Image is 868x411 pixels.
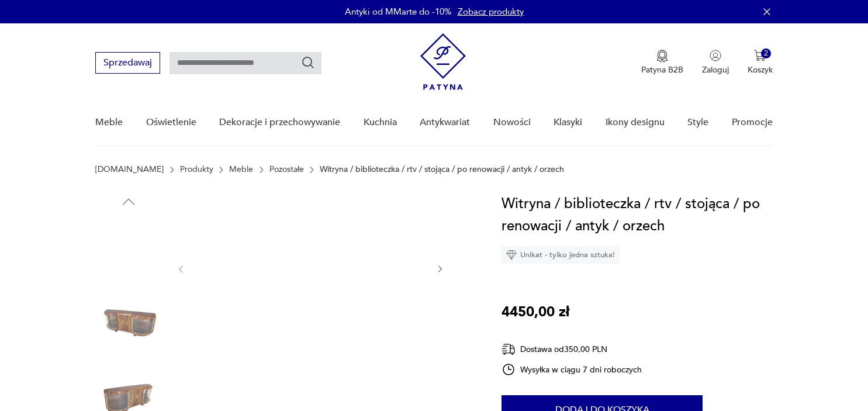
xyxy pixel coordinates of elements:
[554,100,582,145] a: Klasyki
[641,50,683,75] button: Patyna B2B
[748,50,773,75] button: 2Koszyk
[641,64,683,75] p: Patyna B2B
[493,100,531,145] a: Nowości
[95,60,160,68] a: Sprzedawaj
[95,165,164,174] a: [DOMAIN_NAME]
[95,216,162,283] img: Zdjęcie produktu Witryna / biblioteczka / rtv / stojąca / po renowacji / antyk / orzech
[502,342,516,357] img: Ikona dostawy
[420,100,470,145] a: Antykwariat
[606,100,665,145] a: Ikony designu
[301,56,315,70] button: Szukaj
[95,52,160,74] button: Sprzedawaj
[219,100,340,145] a: Dekoracje i przechowywanie
[641,50,683,75] a: Ikona medaluPatyna B2B
[95,291,162,358] img: Zdjęcie produktu Witryna / biblioteczka / rtv / stojąca / po renowacji / antyk / orzech
[754,50,766,61] img: Ikona koszyka
[146,100,196,145] a: Oświetlenie
[320,165,564,174] p: Witryna / biblioteczka / rtv / stojąca / po renowacji / antyk / orzech
[502,362,642,377] div: Wysyłka w ciągu 7 dni roboczych
[710,50,721,61] img: Ikonka użytkownika
[229,165,253,174] a: Meble
[506,250,517,260] img: Ikona diamentu
[420,33,466,90] img: Patyna - sklep z meblami i dekoracjami vintage
[364,100,397,145] a: Kuchnia
[345,6,452,18] p: Antyki od MMarte do -10%
[702,64,729,75] p: Zaloguj
[458,6,524,18] a: Zobacz produkty
[180,165,213,174] a: Produkty
[732,100,773,145] a: Promocje
[748,64,773,75] p: Koszyk
[687,100,708,145] a: Style
[502,246,620,264] div: Unikat - tylko jedna sztuka!
[269,165,304,174] a: Pozostałe
[502,342,642,357] div: Dostawa od 350,00 PLN
[702,50,729,75] button: Zaloguj
[656,50,668,63] img: Ikona medalu
[95,100,123,145] a: Meble
[502,301,569,323] p: 4450,00 zł
[761,49,771,58] div: 2
[502,193,772,237] h1: Witryna / biblioteczka / rtv / stojąca / po renowacji / antyk / orzech
[198,193,423,343] img: Zdjęcie produktu Witryna / biblioteczka / rtv / stojąca / po renowacji / antyk / orzech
